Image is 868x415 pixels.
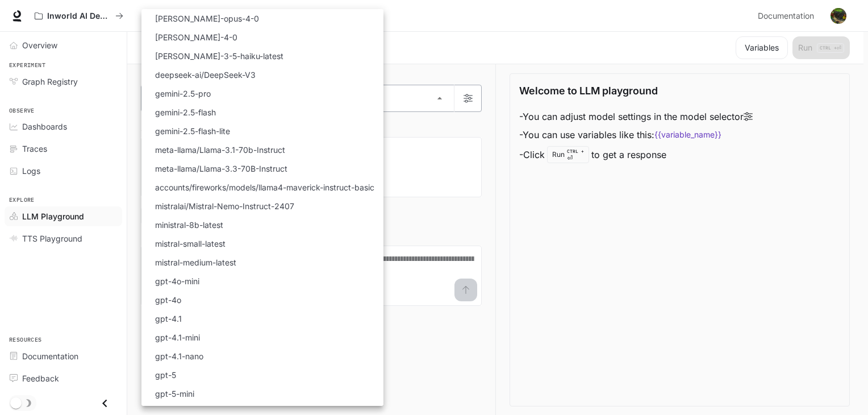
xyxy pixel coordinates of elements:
[155,144,285,156] p: meta-llama/Llama-3.1-70b-Instruct
[155,294,181,306] p: gpt-4o
[155,69,256,81] p: deepseek-ai/DeepSeek-V3
[155,181,374,193] p: accounts/fireworks/models/llama4-maverick-instruct-basic
[155,50,283,62] p: [PERSON_NAME]-3-5-haiku-latest
[155,163,287,175] p: meta-llama/Llama-3.3-70B-Instruct
[155,106,216,118] p: gemini-2.5-flash
[155,350,203,362] p: gpt-4.1-nano
[155,200,294,212] p: mistralai/Mistral-Nemo-Instruct-2407
[155,388,194,400] p: gpt-5-mini
[155,88,211,99] p: gemini-2.5-pro
[155,256,236,268] p: mistral-medium-latest
[155,125,230,137] p: gemini-2.5-flash-lite
[155,13,259,24] p: [PERSON_NAME]-opus-4-0
[155,331,200,343] p: gpt-4.1-mini
[155,31,237,43] p: [PERSON_NAME]-4-0
[155,313,182,325] p: gpt-4.1
[155,369,176,381] p: gpt-5
[155,238,226,250] p: mistral-small-latest
[155,275,199,287] p: gpt-4o-mini
[155,219,223,231] p: ministral-8b-latest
